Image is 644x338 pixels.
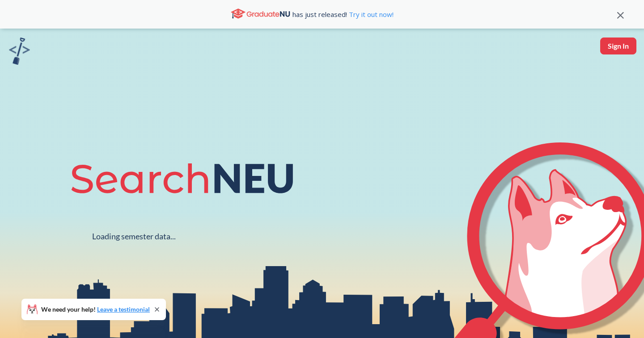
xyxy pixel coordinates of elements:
[9,38,30,67] a: sandbox logo
[92,231,176,242] div: Loading semester data...
[600,38,636,54] button: Sign In
[41,306,150,313] span: We need your help!
[347,10,394,19] a: Try it out now!
[9,38,30,65] img: sandbox logo
[292,9,394,19] span: has just released!
[97,305,150,313] a: Leave a testimonial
